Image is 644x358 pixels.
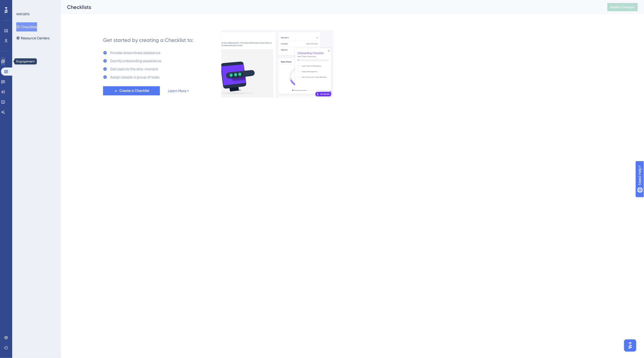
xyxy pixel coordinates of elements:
div: WIDGETS [16,12,29,16]
div: Gamify onbaording experience [110,58,161,64]
button: Resource Centers [16,33,49,43]
div: Assign people a group of tasks [110,74,159,80]
div: Get users to the aha-moment [110,66,158,72]
span: Need Help? [12,1,32,7]
button: Publish Changes [607,3,638,11]
a: Learn More > [168,88,189,94]
span: Publish Changes [610,5,635,9]
span: Create a Checklist [120,88,150,94]
button: Checklists [16,22,37,31]
iframe: UserGuiding AI Assistant Launcher [623,338,638,353]
div: Provide streamlined assistance [110,50,160,56]
div: Checklists [67,4,595,11]
button: Create a Checklist [103,86,160,95]
div: Get started by creating a Checklist to: [103,37,193,44]
img: e28e67207451d1beac2d0b01ddd05b56.gif [221,30,333,98]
